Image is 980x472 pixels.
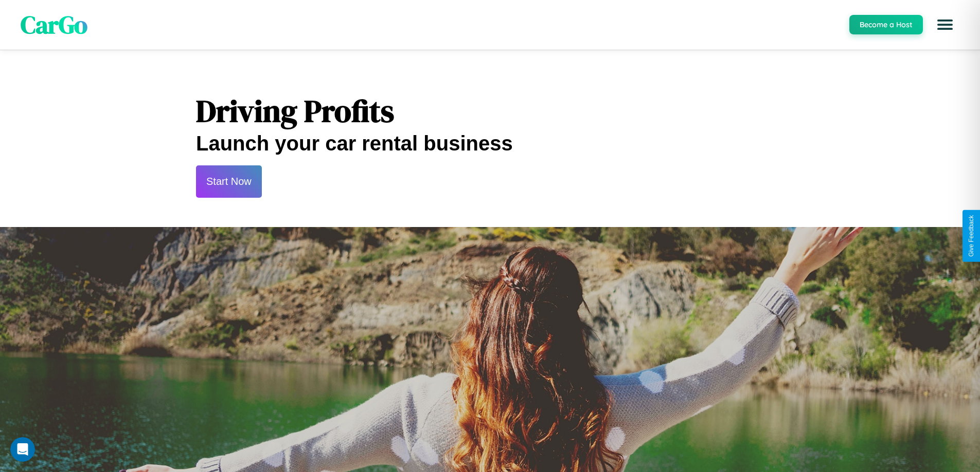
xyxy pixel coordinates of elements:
[931,10,959,39] button: Open menu
[849,15,923,34] button: Become a Host
[196,90,784,132] h1: Driving Profits
[21,8,87,42] span: CarGo
[10,437,35,462] iframe: Intercom live chat
[196,132,784,155] h2: Launch your car rental business
[196,165,262,198] button: Start Now
[968,215,975,257] div: Give Feedback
